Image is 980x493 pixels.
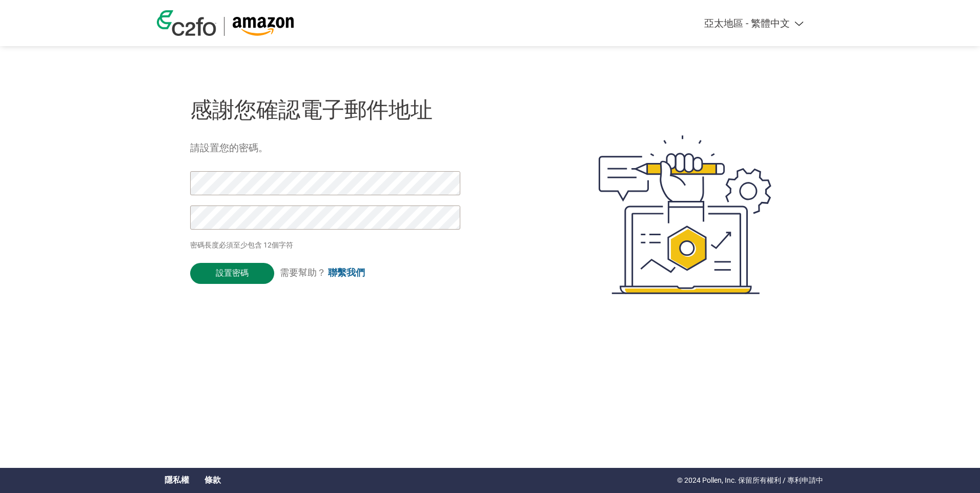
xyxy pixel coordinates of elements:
span: 需要幫助？ [280,266,365,279]
h1: 感謝您確認電子郵件地址 [190,93,550,127]
img: Amazon [232,17,294,36]
a: 聯繫我們 [328,268,365,278]
p: 密碼長度必須至少包含 12個字符 [190,240,464,251]
p: © 2024 Pollen, Inc. 保留所有權利 / 專利申請中 [677,475,823,486]
img: c2fo logo [157,10,216,36]
h5: 請設置您的密碼。 [190,141,550,155]
input: 設置密碼 [190,263,274,284]
a: 隱私權 [165,475,189,486]
a: 條款 [205,475,221,486]
img: create-password [580,79,790,351]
